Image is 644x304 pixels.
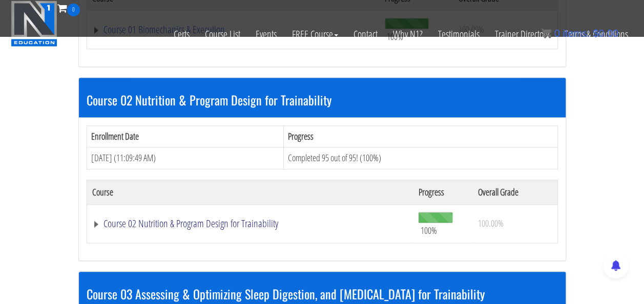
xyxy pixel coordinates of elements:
a: Terms & Conditions [557,16,636,52]
th: Overall Grade [473,180,557,204]
a: 0 items: $0.00 [541,28,618,39]
img: icon11.png [541,28,551,38]
a: 0 [57,1,80,15]
a: Why N1? [385,16,430,52]
span: items: [563,28,590,39]
span: 0 [554,28,559,39]
a: Events [248,16,284,52]
th: Progress [283,125,557,147]
img: n1-education [11,1,57,47]
a: Testimonials [430,16,487,52]
td: [DATE] (11:09:49 AM) [87,147,283,169]
th: Enrollment Date [87,125,283,147]
th: Progress [413,180,472,204]
span: 100% [420,225,437,236]
span: $ [593,28,598,39]
h3: Course 02 Nutrition & Program Design for Trainability [87,93,558,106]
a: FREE Course [284,16,346,52]
td: Completed 95 out of 95! (100%) [283,147,557,169]
td: 100.00% [473,204,557,243]
a: Course List [197,16,248,52]
bdi: 0.00 [593,28,618,39]
th: Course [87,180,413,204]
a: Contact [346,16,385,52]
a: Certs [166,16,197,52]
h3: Course 03 Assessing & Optimizing Sleep Digestion, and [MEDICAL_DATA] for Trainability [87,287,558,300]
a: Course 02 Nutrition & Program Design for Trainability [92,219,408,229]
a: Trainer Directory [487,16,557,52]
span: 0 [67,4,80,16]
